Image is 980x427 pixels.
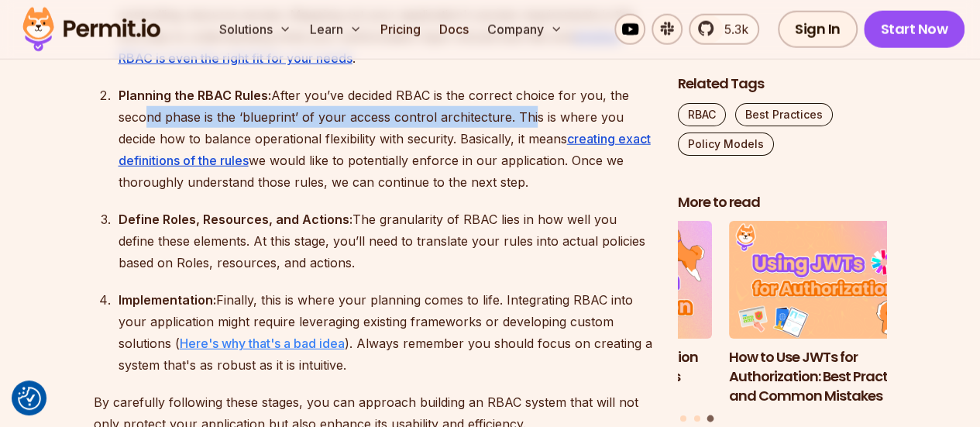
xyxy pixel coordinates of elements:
[18,387,41,410] img: Revisit consent button
[374,14,427,45] a: Pricing
[213,14,297,45] button: Solutions
[504,348,713,387] h3: Implementing Authentication and Authorization in Next.js
[119,289,653,376] div: Finally, this is where your planning comes to life. Integrating RBAC into your application might ...
[481,14,569,45] button: Company
[694,415,700,422] button: Go to slide 2
[715,20,748,39] span: 5.3k
[433,14,475,45] a: Docs
[707,415,714,422] button: Go to slide 3
[678,222,887,425] div: Posts
[15,3,167,56] img: Permit logo
[678,133,774,156] a: Policy Models
[18,387,41,410] button: Consent Preferences
[678,103,726,126] a: RBAC
[504,222,713,406] li: 2 of 3
[678,74,887,94] h2: Related Tags
[119,88,271,103] strong: Planning the RBAC Rules:
[729,222,938,406] li: 3 of 3
[735,103,833,126] a: Best Practices
[180,336,345,351] a: Here's why that's a bad idea
[119,212,352,227] strong: Define Roles, Resources, and Actions:
[729,348,938,405] h3: How to Use JWTs for Authorization: Best Practices and Common Mistakes
[778,11,858,48] a: Sign In
[864,11,965,48] a: Start Now
[304,14,368,45] button: Learn
[504,222,713,339] img: Implementing Authentication and Authorization in Next.js
[504,222,713,406] a: Implementing Authentication and Authorization in Next.jsImplementing Authentication and Authoriza...
[678,193,887,212] h2: More to read
[689,14,759,45] a: 5.3k
[119,84,653,193] div: After you’ve decided RBAC is the correct choice for you, the second phase is the ‘blueprint’ of y...
[680,415,686,422] button: Go to slide 1
[119,292,216,308] strong: Implementation:
[119,208,653,274] div: The granularity of RBAC lies in how well you define these elements. At this stage, you’ll need to...
[729,222,938,339] img: How to Use JWTs for Authorization: Best Practices and Common Mistakes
